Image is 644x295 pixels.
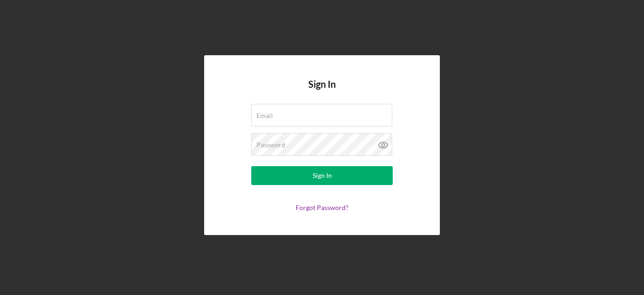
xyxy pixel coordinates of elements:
h4: Sign In [308,79,336,104]
a: Forgot Password? [296,203,348,211]
label: Email [256,112,273,119]
div: Sign In [313,166,332,185]
label: Password [256,141,285,149]
button: Sign In [251,166,393,185]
